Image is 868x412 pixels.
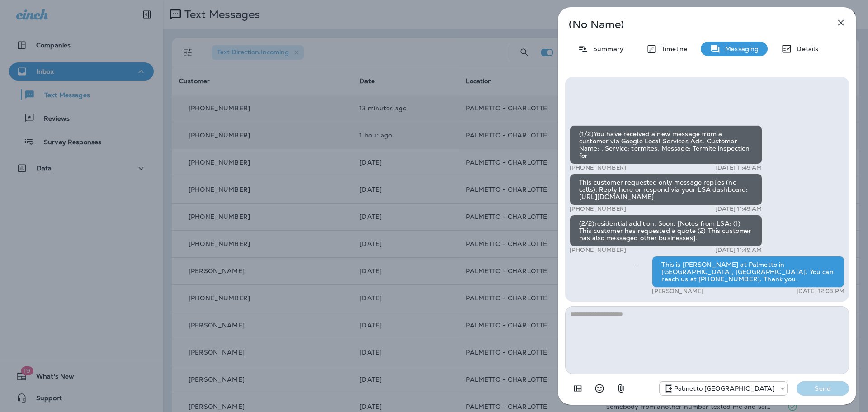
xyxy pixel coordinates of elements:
[674,385,775,392] p: Palmetto [GEOGRAPHIC_DATA]
[660,383,788,394] div: +1 (843) 353-4625
[570,164,626,171] p: [PHONE_NUMBER]
[657,45,687,52] p: Timeline
[715,205,762,213] p: [DATE] 11:49 AM
[634,260,638,268] span: Sent
[589,45,623,52] p: Summary
[652,256,844,288] div: This is [PERSON_NAME] at Palmetto in [GEOGRAPHIC_DATA], [GEOGRAPHIC_DATA]. You can reach us at [P...
[792,45,818,52] p: Details
[570,174,762,205] div: This customer requested only message replies (no calls). Reply here or respond via your LSA dashb...
[797,288,844,295] p: [DATE] 12:03 PM
[721,45,759,52] p: Messaging
[570,215,762,246] div: (2/2)residential addition. Soon. [Notes from LSA: (1) This customer has requested a quote (2) Thi...
[570,205,626,213] p: [PHONE_NUMBER]
[570,125,762,164] div: (1/2)You have received a new message from a customer via Google Local Services Ads. Customer Name...
[652,288,703,295] p: [PERSON_NAME]
[569,21,816,28] p: (No Name)
[715,164,762,171] p: [DATE] 11:49 AM
[715,246,762,254] p: [DATE] 11:49 AM
[590,379,609,398] button: Select an emoji
[569,379,587,398] button: Add in a premade template
[570,246,626,254] p: [PHONE_NUMBER]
